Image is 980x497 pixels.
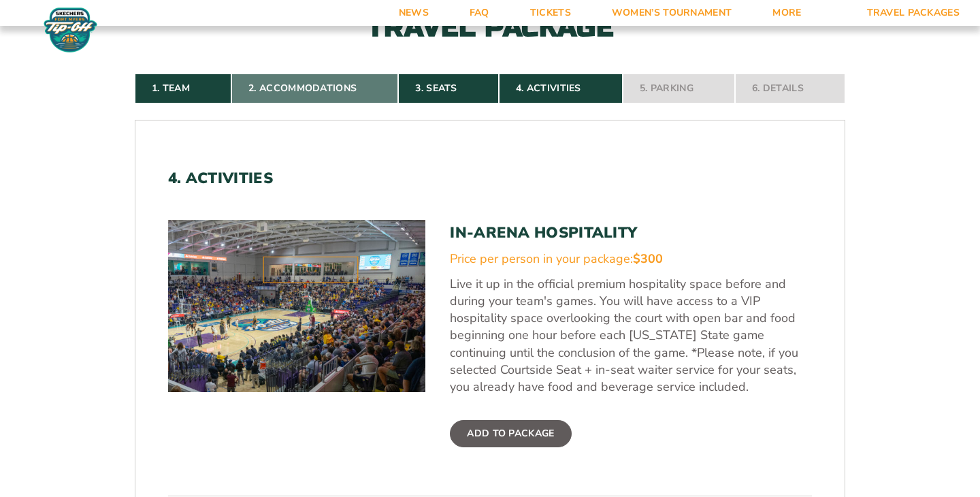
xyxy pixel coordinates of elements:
[135,74,231,103] a: 1. Team
[168,220,425,391] img: In-Arena Hospitality
[450,276,812,396] p: Live it up in the official premium hospitality space before and during your team's games. You wil...
[168,170,812,187] h2: 4. Activities
[398,74,498,103] a: 3. Seats
[41,7,100,53] img: Fort Myers Tip-Off
[231,74,398,103] a: 2. Accommodations
[450,420,571,447] label: Add To Package
[450,251,812,268] div: Price per person in your package:
[450,224,812,242] h3: In-Arena Hospitality
[633,251,663,267] span: $300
